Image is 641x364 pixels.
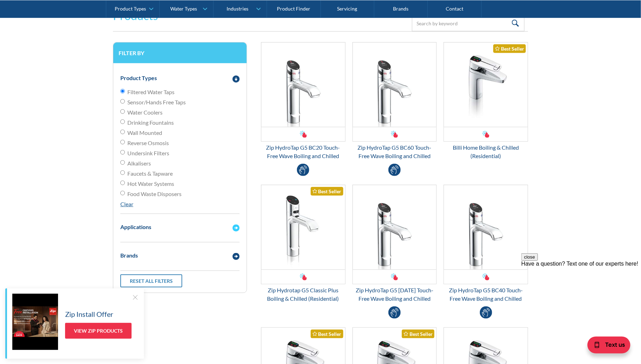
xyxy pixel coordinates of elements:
a: Clear [120,201,133,207]
input: Undersink Filters [120,150,125,155]
h5: Zip Install Offer [65,309,113,319]
span: Food Waste Disposers [127,190,182,198]
div: Zip HydroTap G5 BC40 Touch-Free Wave Boiling and Chilled [444,286,528,303]
div: Billi Home Boiling & Chilled (Residential) [444,143,528,160]
a: Zip HydroTap G5 BC40 Touch-Free Wave Boiling and ChilledZip HydroTap G5 BC40 Touch-Free Wave Boil... [444,185,528,303]
div: Industries [227,6,248,12]
div: Best Seller [311,330,343,338]
img: Zip HydroTap G5 BC20 Touch-Free Wave Boiling and Chilled [261,43,345,127]
input: Faucets & Tapware [120,170,125,175]
input: Hot Water Systems [120,181,125,185]
img: Zip HydroTap G5 BC40 Touch-Free Wave Boiling and Chilled [444,185,528,269]
input: Search by keyword [412,15,525,31]
img: Billi Home Boiling & Chilled (Residential) [444,43,528,127]
a: Zip HydroTap G5 BC60 Touch-Free Wave Boiling and ChilledZip HydroTap G5 BC60 Touch-Free Wave Boil... [353,42,437,160]
div: Zip HydroTap G5 BC20 Touch-Free Wave Boiling and Chilled [261,143,345,160]
a: Zip HydroTap G5 BC20 Touch-Free Wave Boiling and ChilledZip HydroTap G5 BC20 Touch-Free Wave Boil... [261,42,345,160]
span: Alkalisers [127,159,151,168]
div: Best Seller [311,187,343,196]
a: Zip HydroTap G5 BC100 Touch-Free Wave Boiling and ChilledZip HydroTap G5 [DATE] Touch-Free Wave B... [353,185,437,303]
div: Brands [120,251,138,260]
h3: Filter by [119,50,241,56]
span: Water Coolers [127,108,163,117]
a: View Zip Products [65,323,132,339]
img: Zip Install Offer [12,294,58,350]
span: Sensor/Hands Free Taps [127,98,186,106]
div: Zip HydroTap G5 BC60 Touch-Free Wave Boiling and Chilled [353,143,437,160]
input: Wall Mounted [120,130,125,134]
div: Product Types [115,6,146,12]
span: Faucets & Tapware [127,169,173,178]
span: Reverse Osmosis [127,139,169,147]
input: Drinking Fountains [120,119,125,124]
span: Filtered Water Taps [127,88,174,96]
a: Billi Home Boiling & Chilled (Residential)Best SellerBilli Home Boiling & Chilled (Residential) [444,42,528,160]
input: Water Coolers [120,109,125,114]
input: Filtered Water Taps [120,89,125,93]
span: Drinking Fountains [127,118,174,127]
iframe: podium webchat widget prompt [521,253,641,338]
input: Reverse Osmosis [120,140,125,144]
a: Zip Hydrotap G5 Classic Plus Boiling & Chilled (Residential)Best SellerZip Hydrotap G5 Classic Pl... [261,185,345,303]
div: Best Seller [493,44,526,53]
img: Zip Hydrotap G5 Classic Plus Boiling & Chilled (Residential) [261,185,345,269]
span: Undersink Filters [127,149,169,157]
span: Wall Mounted [127,129,162,137]
img: Zip HydroTap G5 BC60 Touch-Free Wave Boiling and Chilled [353,43,437,127]
div: Best Seller [402,330,434,338]
a: Reset all filters [120,274,182,287]
div: Zip HydroTap G5 [DATE] Touch-Free Wave Boiling and Chilled [353,286,437,303]
input: Food Waste Disposers [120,191,125,195]
div: Product Types [120,74,157,82]
div: Water Types [171,6,197,12]
input: Sensor/Hands Free Taps [120,99,125,104]
span: Hot Water Systems [127,180,174,188]
div: Zip Hydrotap G5 Classic Plus Boiling & Chilled (Residential) [261,286,345,303]
iframe: podium webchat widget bubble [571,329,641,364]
div: Applications [120,223,151,231]
img: Zip HydroTap G5 BC100 Touch-Free Wave Boiling and Chilled [353,185,437,269]
input: Alkalisers [120,160,125,165]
